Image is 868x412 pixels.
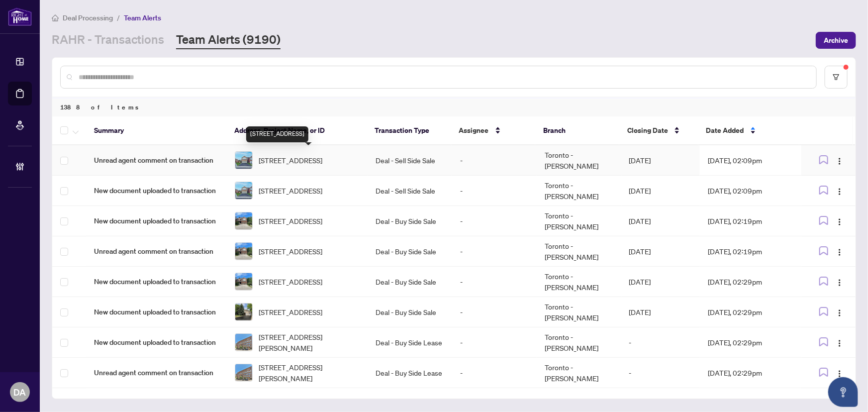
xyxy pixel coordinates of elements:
button: Archive [816,32,856,49]
td: - [452,358,537,388]
img: thumbnail-img [235,334,252,351]
span: Unread agent comment on transaction [94,155,219,166]
span: Assignee [459,125,489,136]
span: Archive [824,32,848,48]
td: Deal - Buy Side Sale [368,206,452,236]
td: [DATE], 02:19pm [700,236,801,267]
th: Address, Project Name, or ID [226,116,367,145]
th: Closing Date [619,116,698,145]
span: [STREET_ADDRESS] [259,307,322,317]
span: DA [14,385,26,399]
td: [DATE], 02:09pm [700,145,801,176]
img: Logo [836,339,844,347]
img: thumbnail-img [235,364,252,381]
td: - [621,327,700,358]
td: [DATE], 02:29pm [700,358,801,388]
td: [DATE], 02:29pm [700,327,801,358]
td: - [452,267,537,297]
button: Logo [832,243,848,259]
img: Logo [836,218,844,226]
td: - [621,358,700,388]
img: Logo [836,248,844,256]
td: [DATE] [621,267,700,297]
button: Logo [832,274,848,290]
td: [DATE], 02:19pm [700,206,801,236]
span: New document uploaded to transaction [94,307,219,317]
td: Deal - Sell Side Sale [368,145,452,176]
a: RAHR - Transactions [52,31,164,49]
span: New document uploaded to transaction [94,276,219,287]
td: Toronto - [PERSON_NAME] [537,358,621,388]
td: Deal - Buy Side Sale [368,297,452,327]
span: Deal Processing [63,13,113,22]
span: Unread agent comment on transaction [94,246,219,257]
td: Deal - Buy Side Sale [368,267,452,297]
td: [DATE], 02:29pm [700,297,801,327]
span: [STREET_ADDRESS][PERSON_NAME] [259,331,360,353]
span: Date Added [706,125,744,136]
td: Deal - Buy Side Lease [368,358,452,388]
span: [STREET_ADDRESS] [259,215,322,226]
img: thumbnail-img [235,212,252,229]
img: thumbnail-img [235,182,252,199]
span: [STREET_ADDRESS] [259,276,322,287]
td: Toronto - [PERSON_NAME] [537,236,621,267]
th: Summary [86,116,226,145]
span: home [52,14,59,21]
img: Logo [836,188,844,196]
span: Closing Date [627,125,668,136]
span: [STREET_ADDRESS] [259,155,322,166]
a: Team Alerts (9190) [176,31,281,49]
td: Toronto - [PERSON_NAME] [537,145,621,176]
button: Logo [832,213,848,229]
button: filter [825,66,848,89]
img: thumbnail-img [235,273,252,290]
span: filter [833,74,840,81]
td: Toronto - [PERSON_NAME] [537,297,621,327]
th: Date Added [698,116,799,145]
td: [DATE] [621,297,700,327]
td: [DATE], 02:09pm [700,176,801,206]
img: Logo [836,370,844,378]
td: Toronto - [PERSON_NAME] [537,327,621,358]
td: Toronto - [PERSON_NAME] [537,267,621,297]
img: thumbnail-img [235,304,252,320]
td: Deal - Sell Side Sale [368,176,452,206]
button: Logo [832,152,848,168]
img: thumbnail-img [235,243,252,260]
div: [STREET_ADDRESS] [246,126,308,142]
td: - [452,297,537,327]
td: [DATE], 02:29pm [700,267,801,297]
span: New document uploaded to transaction [94,337,219,348]
button: Logo [832,334,848,350]
td: - [452,176,537,206]
td: - [452,236,537,267]
td: [DATE] [621,236,700,267]
li: / [117,12,120,23]
span: Team Alerts [124,13,161,22]
td: Deal - Buy Side Lease [368,327,452,358]
td: [DATE] [621,206,700,236]
img: thumbnail-img [235,152,252,169]
img: Logo [836,279,844,287]
button: Logo [832,183,848,199]
td: Deal - Buy Side Sale [368,236,452,267]
th: Branch [535,116,619,145]
img: Logo [836,157,844,165]
span: New document uploaded to transaction [94,185,219,196]
button: Logo [832,365,848,381]
img: logo [8,7,32,26]
div: 1388 of Items [52,98,856,116]
th: Assignee [451,116,535,145]
button: Logo [832,304,848,320]
th: Transaction Type [367,116,451,145]
td: [DATE] [621,145,700,176]
img: Logo [836,309,844,317]
span: [STREET_ADDRESS] [259,185,322,196]
td: - [452,206,537,236]
td: Toronto - [PERSON_NAME] [537,206,621,236]
td: - [452,327,537,358]
span: New document uploaded to transaction [94,215,219,226]
button: Open asap [828,377,858,407]
span: [STREET_ADDRESS] [259,246,322,257]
